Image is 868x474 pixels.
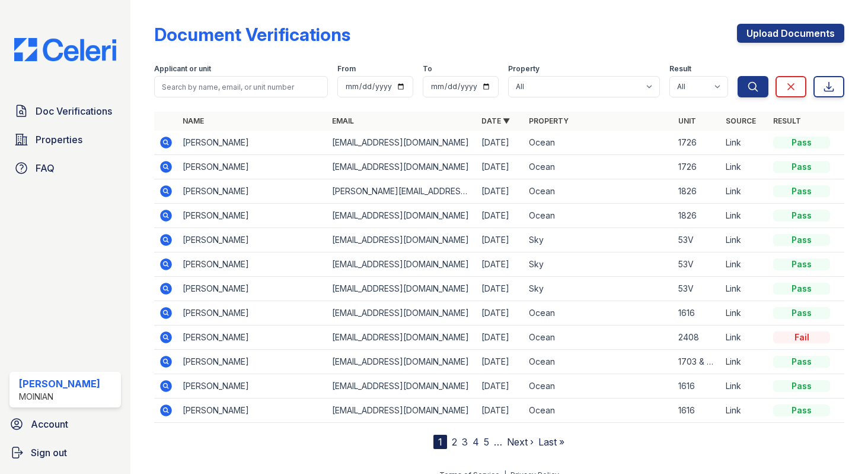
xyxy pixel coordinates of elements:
[337,64,356,74] label: From
[674,374,721,399] td: 1616
[674,252,721,277] td: 53V
[674,301,721,326] td: 1616
[178,301,327,326] td: [PERSON_NAME]
[721,204,768,228] td: Link
[773,210,830,222] div: Pass
[721,252,768,277] td: Link
[327,374,477,399] td: [EMAIL_ADDRESS][DOMAIN_NAME]
[524,179,674,204] td: Ocean
[678,116,696,125] a: Unit
[481,116,510,125] a: Date ▼
[178,350,327,374] td: [PERSON_NAME]
[36,161,55,175] span: FAQ
[674,204,721,228] td: 1826
[674,277,721,301] td: 53V
[508,64,540,74] label: Property
[773,283,830,295] div: Pass
[773,258,830,270] div: Pass
[31,417,68,431] span: Account
[327,301,477,326] td: [EMAIL_ADDRESS][DOMAIN_NAME]
[524,252,674,277] td: Sky
[433,435,447,449] div: 1
[31,445,67,460] span: Sign out
[773,116,801,125] a: Result
[721,228,768,252] td: Link
[721,374,768,399] td: Link
[462,436,468,448] a: 3
[721,326,768,350] td: Link
[327,179,477,204] td: [PERSON_NAME][EMAIL_ADDRESS][DOMAIN_NAME]
[327,228,477,252] td: [EMAIL_ADDRESS][DOMAIN_NAME]
[726,116,756,125] a: Source
[773,185,830,197] div: Pass
[327,326,477,350] td: [EMAIL_ADDRESS][DOMAIN_NAME]
[477,399,524,423] td: [DATE]
[183,116,204,125] a: Name
[773,234,830,246] div: Pass
[773,331,830,343] div: Fail
[154,64,211,74] label: Applicant or unit
[423,64,432,74] label: To
[529,116,569,125] a: Property
[178,204,327,228] td: [PERSON_NAME]
[19,391,100,403] div: Moinian
[721,179,768,204] td: Link
[327,277,477,301] td: [EMAIL_ADDRESS][DOMAIN_NAME]
[19,377,100,391] div: [PERSON_NAME]
[524,326,674,350] td: Ocean
[773,405,830,416] div: Pass
[36,104,112,118] span: Doc Verifications
[178,228,327,252] td: [PERSON_NAME]
[674,228,721,252] td: 53V
[773,161,830,173] div: Pass
[477,252,524,277] td: [DATE]
[524,277,674,301] td: Sky
[494,435,502,449] span: …
[721,399,768,423] td: Link
[721,155,768,179] td: Link
[327,350,477,374] td: [EMAIL_ADDRESS][DOMAIN_NAME]
[5,412,126,436] a: Account
[674,350,721,374] td: 1703 & 3001
[524,204,674,228] td: Ocean
[773,137,830,148] div: Pass
[674,155,721,179] td: 1726
[484,436,489,448] a: 5
[452,436,457,448] a: 2
[5,441,126,464] a: Sign out
[737,24,844,43] a: Upload Documents
[721,131,768,155] td: Link
[178,326,327,350] td: [PERSON_NAME]
[674,179,721,204] td: 1826
[669,64,691,74] label: Result
[674,399,721,423] td: 1616
[178,155,327,179] td: [PERSON_NAME]
[5,38,126,61] img: CE_Logo_Blue-a8612792a0a2168367f1c8372b55b34899dd931a85d93a1a3d3e32e68fde9ad4.png
[721,350,768,374] td: Link
[477,301,524,326] td: [DATE]
[9,128,121,151] a: Properties
[538,436,564,448] a: Last »
[721,301,768,326] td: Link
[473,436,479,448] a: 4
[507,436,534,448] a: Next ›
[327,155,477,179] td: [EMAIL_ADDRESS][DOMAIN_NAME]
[327,204,477,228] td: [EMAIL_ADDRESS][DOMAIN_NAME]
[178,277,327,301] td: [PERSON_NAME]
[154,76,328,97] input: Search by name, email, or unit number
[477,326,524,350] td: [DATE]
[178,131,327,155] td: [PERSON_NAME]
[178,374,327,399] td: [PERSON_NAME]
[773,307,830,319] div: Pass
[178,179,327,204] td: [PERSON_NAME]
[477,155,524,179] td: [DATE]
[773,380,830,392] div: Pass
[9,99,121,123] a: Doc Verifications
[154,24,350,45] div: Document Verifications
[477,228,524,252] td: [DATE]
[477,277,524,301] td: [DATE]
[524,228,674,252] td: Sky
[327,252,477,277] td: [EMAIL_ADDRESS][DOMAIN_NAME]
[36,132,82,147] span: Properties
